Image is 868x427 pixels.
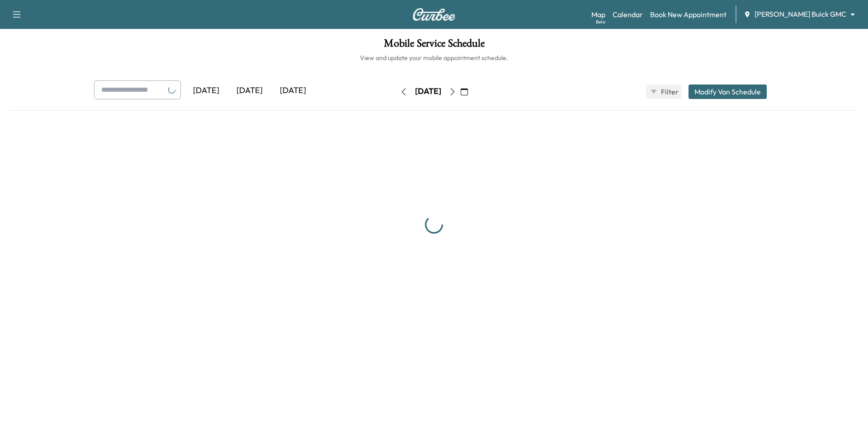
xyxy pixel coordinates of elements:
[412,8,456,21] img: Curbee Logo
[271,80,315,101] div: [DATE]
[184,80,228,101] div: [DATE]
[661,86,677,97] span: Filter
[689,84,767,99] button: Modify Van Schedule
[613,9,643,20] a: Calendar
[228,80,271,101] div: [DATE]
[9,53,859,62] h6: View and update your mobile appointment schedule.
[646,84,681,99] button: Filter
[596,19,605,25] div: Beta
[415,86,441,97] div: [DATE]
[591,9,605,20] a: MapBeta
[755,9,846,19] span: [PERSON_NAME] Buick GMC
[9,38,859,53] h1: Mobile Service Schedule
[650,9,726,20] a: Book New Appointment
